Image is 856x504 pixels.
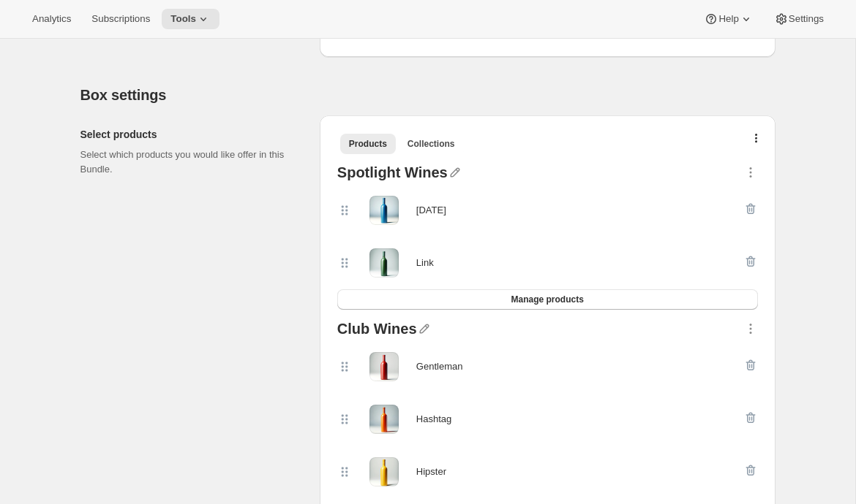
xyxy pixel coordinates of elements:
h2: Box settings [80,86,776,104]
span: Subscriptions [91,13,150,25]
button: Analytics [23,9,80,29]
span: Manage products [511,294,583,305]
span: Tools [170,13,196,25]
button: Help [695,9,762,29]
button: Tools [162,9,219,29]
div: Hashtag [416,412,451,427]
div: Hipster [416,465,446,479]
button: Settings [765,9,833,29]
button: Manage products [337,289,758,310]
span: Collections [408,138,455,150]
div: Link [416,256,434,270]
div: Spotlight Wines [337,165,448,184]
div: [DATE] [416,203,446,218]
span: Help [718,13,738,25]
span: Settings [789,13,824,25]
img: Gentleman [369,352,399,381]
img: Karma [369,196,399,225]
img: Hipster [369,457,399,486]
img: Hashtag [369,405,399,434]
span: Products [349,138,387,150]
p: Select which products you would like offer in this Bundle. [80,148,296,177]
h2: Select products [80,127,296,142]
button: Subscriptions [83,9,159,29]
div: Gentleman [416,359,463,374]
div: Club Wines [337,321,417,340]
img: Link [369,248,399,278]
span: Analytics [32,13,71,25]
